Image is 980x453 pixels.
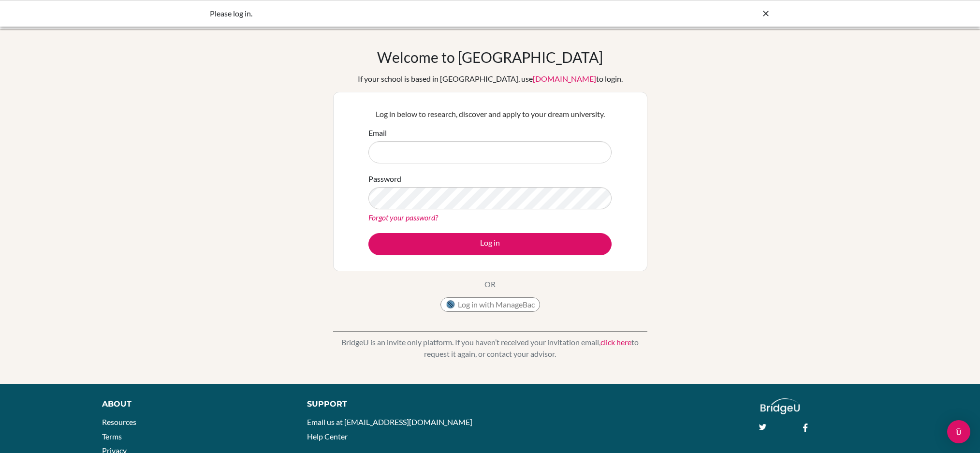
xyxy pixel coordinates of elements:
img: logo_white@2x-f4f0deed5e89b7ecb1c2cc34c3e3d731f90f0f143d5ea2071677605dd97b5244.png [761,398,800,414]
div: Open Intercom Messenger [947,420,970,443]
button: Log in [368,233,612,255]
a: Terms [102,432,122,441]
a: Email us at [EMAIL_ADDRESS][DOMAIN_NAME] [307,417,472,426]
div: About [102,398,285,410]
label: Password [368,173,401,185]
a: [DOMAIN_NAME] [533,74,596,83]
div: Support [307,398,479,410]
div: If your school is based in [GEOGRAPHIC_DATA], use to login. [358,73,623,85]
a: Forgot your password? [368,213,438,222]
h1: Welcome to [GEOGRAPHIC_DATA] [377,48,603,66]
div: Please log in. [210,8,626,19]
a: Help Center [307,432,348,441]
a: click here [600,337,631,347]
p: OR [484,278,496,290]
a: Resources [102,417,136,426]
button: Log in with ManageBac [440,297,540,312]
label: Email [368,127,387,139]
p: BridgeU is an invite only platform. If you haven’t received your invitation email, to request it ... [333,336,647,360]
p: Log in below to research, discover and apply to your dream university. [368,108,612,120]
